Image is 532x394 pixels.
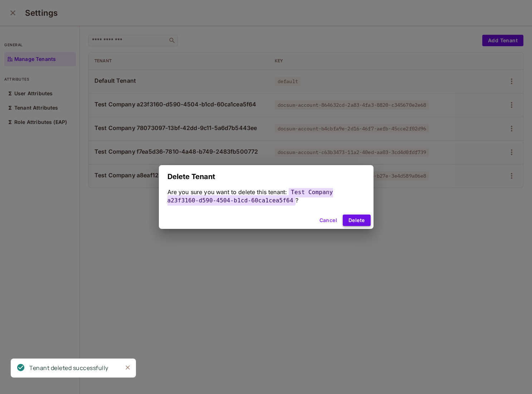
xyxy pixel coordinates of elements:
[159,165,374,188] h2: Delete Tenant
[29,364,108,373] div: Tenant deleted successfully
[317,215,340,226] button: Cancel
[167,187,333,206] span: Test Company a23f3160-d590-4504-b1cd-60ca1cea5f64
[167,188,287,196] span: Are you sure you want to delete this tenant:
[167,188,365,205] div: ?
[122,362,133,373] button: Close
[343,215,370,226] button: Delete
